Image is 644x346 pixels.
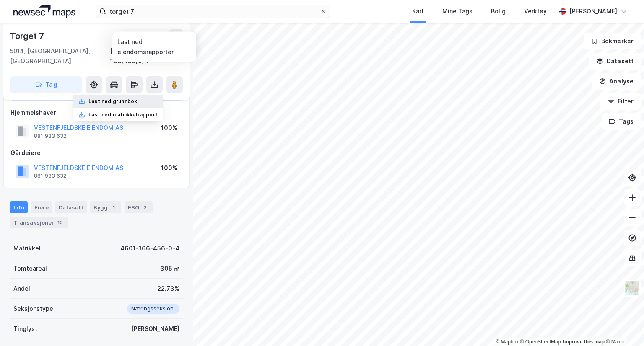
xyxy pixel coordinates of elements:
div: [GEOGRAPHIC_DATA], 166/456/0/4 [110,46,183,66]
div: Matrikkel [13,243,41,253]
img: logo.a4113a55bc3d86da70a041830d287a7e.svg [13,5,75,18]
div: Mine Tags [442,6,473,16]
div: 4601-166-456-0-4 [120,243,179,253]
div: Hjemmelshaver [10,108,182,118]
div: Tinglyst [13,324,37,334]
button: Analyse [592,73,641,90]
div: ESG [125,201,153,213]
div: Seksjonstype [13,304,53,314]
div: Last ned matrikkelrapport [88,111,158,118]
div: 1 [109,203,118,212]
div: 2 [141,203,149,212]
button: Bokmerker [584,33,641,49]
div: [PERSON_NAME] [131,324,179,334]
div: 881 933 632 [34,133,66,139]
img: Z [624,280,640,296]
div: Datasett [55,201,87,213]
div: Andel [13,284,30,294]
div: Torget 7 [10,29,45,43]
input: Søk på adresse, matrikkel, gårdeiere, leietakere eller personer [106,5,320,18]
div: Eiere [31,201,52,213]
div: 5014, [GEOGRAPHIC_DATA], [GEOGRAPHIC_DATA] [10,46,110,66]
div: Kart [412,6,424,16]
a: Mapbox [496,339,519,345]
iframe: Chat Widget [602,306,644,346]
div: 100% [161,123,177,133]
div: [PERSON_NAME] [569,6,617,16]
div: Tomteareal [13,263,47,274]
div: 22.73% [157,284,179,294]
button: Tags [602,113,641,130]
div: 305 ㎡ [160,263,179,274]
div: Kontrollprogram for chat [602,306,644,346]
div: 10 [56,218,65,227]
button: Tag [10,76,82,93]
div: 881 933 632 [34,173,66,179]
div: 100% [161,163,177,173]
div: Bygg [90,201,121,213]
div: Verktøy [524,6,547,16]
a: Improve this map [563,339,605,345]
div: Transaksjoner [10,217,68,228]
div: Last ned grunnbok [88,98,137,105]
div: Gårdeiere [10,148,182,158]
div: Bolig [491,6,506,16]
button: Datasett [589,53,641,70]
a: OpenStreetMap [520,339,561,345]
button: Filter [600,93,641,110]
div: Info [10,201,28,213]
